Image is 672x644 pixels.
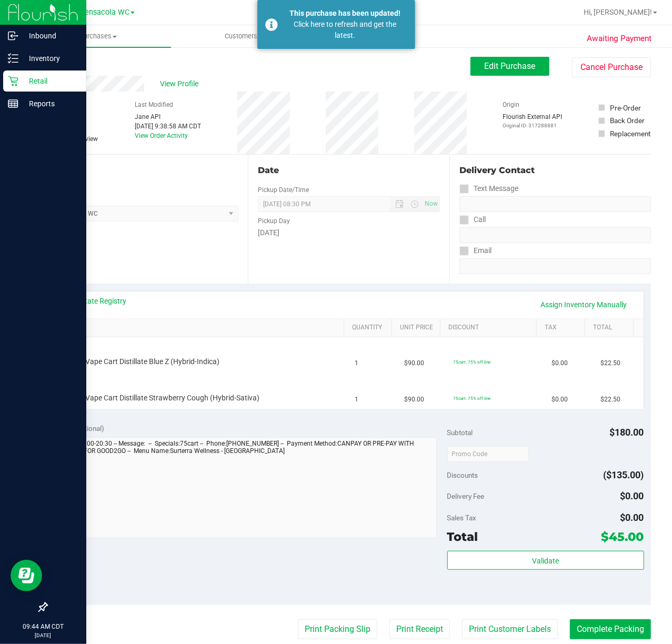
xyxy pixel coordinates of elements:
span: ($135.00) [604,469,644,480]
span: Subtotal [447,428,473,437]
span: $0.00 [551,358,568,368]
inline-svg: Inventory [8,53,18,64]
div: Location [46,164,238,177]
label: Call [459,212,486,227]
span: $22.50 [600,358,620,368]
span: $0.00 [551,395,568,405]
div: [DATE] 9:38:58 AM CDT [135,122,201,131]
span: Edit Purchase [485,61,536,71]
a: Purchases [25,25,171,47]
inline-svg: Retail [8,76,18,86]
span: FT 1g Vape Cart Distillate Strawberry Cough (Hybrid-Sativa) [66,393,260,403]
a: View Order Activity [135,132,188,139]
span: Hi, [PERSON_NAME]! [584,8,652,16]
div: [DATE] [258,227,440,238]
span: View Profile [160,78,202,89]
p: [DATE] [5,631,82,639]
span: Purchases [25,32,171,41]
span: $22.50 [600,395,620,405]
span: $90.00 [404,358,424,368]
p: Original ID: 317288881 [503,122,563,129]
div: Click here to refresh and get the latest. [284,19,407,41]
p: Inbound [18,29,82,42]
p: Reports [18,97,82,110]
a: Discount [448,324,533,332]
button: Cancel Purchase [572,57,651,77]
a: Unit Price [400,324,436,332]
span: $45.00 [601,529,644,544]
span: 1 [355,395,359,405]
div: Back Order [610,115,645,126]
p: Inventory [18,52,82,65]
input: Promo Code [447,446,529,462]
div: Jane API [135,112,201,122]
span: 1 [355,358,359,368]
input: Format: (999) 999-9999 [459,196,651,212]
button: Print Receipt [389,619,450,639]
button: Print Packing Slip [298,619,377,639]
button: Edit Purchase [470,57,549,76]
label: Last Modified [135,100,173,109]
a: Tax [545,324,581,332]
p: Retail [18,75,82,87]
button: Print Customer Labels [462,619,558,639]
p: 09:44 AM CDT [5,622,82,631]
span: Awaiting Payment [587,33,652,45]
div: Flourish External API [503,112,563,129]
span: $0.00 [620,512,644,523]
a: View State Registry [64,296,127,306]
a: Total [593,324,629,332]
div: Date [258,164,440,177]
div: This purchase has been updated! [284,8,407,19]
label: Text Message [459,181,518,196]
span: $90.00 [404,395,424,405]
button: Validate [447,551,644,570]
div: Pre-Order [610,103,641,113]
span: Sales Tax [447,514,477,522]
span: Pensacola WC [80,8,129,17]
label: Origin [503,100,520,109]
span: 75cart: 75% off line [453,359,490,365]
inline-svg: Inbound [8,31,18,41]
button: Complete Packing [570,619,651,639]
span: Discounts [447,466,478,485]
label: Pickup Day [258,216,290,226]
div: Replacement [610,128,650,139]
span: 75cart: 75% off line [453,396,490,401]
div: Delivery Contact [459,164,651,177]
inline-svg: Reports [8,98,18,109]
input: Format: (999) 999-9999 [459,227,651,243]
a: Customers [171,25,317,47]
span: Delivery Fee [447,492,485,500]
span: Validate [532,557,559,565]
label: Email [459,243,492,258]
a: SKU [62,324,339,332]
span: $0.00 [620,490,644,501]
span: FT 1g Vape Cart Distillate Blue Z (Hybrid-Indica) [66,357,220,367]
span: Total [447,529,478,544]
span: $180.00 [610,427,644,438]
label: Pickup Date/Time [258,185,309,195]
a: Quantity [352,324,388,332]
iframe: Resource center [11,560,42,591]
a: Assign Inventory Manually [534,296,634,314]
span: Customers [172,32,316,41]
